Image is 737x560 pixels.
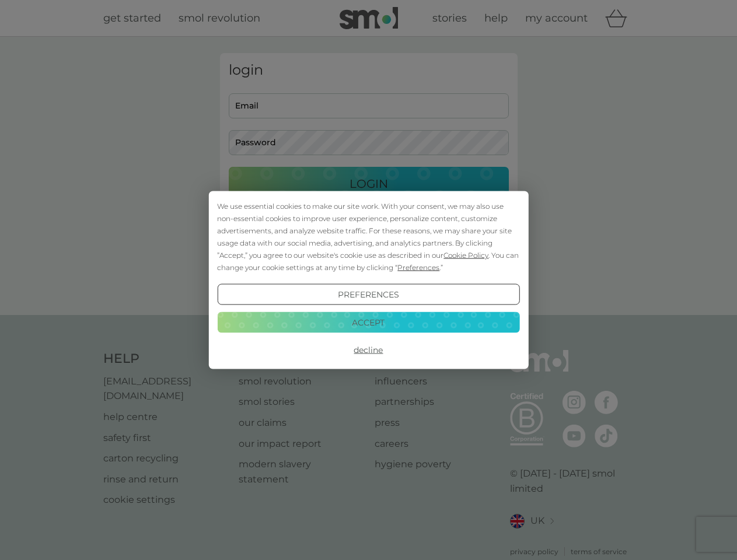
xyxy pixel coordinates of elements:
[217,200,519,274] div: We use essential cookies to make our site work. With your consent, we may also use non-essential ...
[397,263,439,272] span: Preferences
[443,251,488,260] span: Cookie Policy
[217,284,519,305] button: Preferences
[217,311,519,332] button: Accept
[208,191,528,369] div: Cookie Consent Prompt
[217,339,519,360] button: Decline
